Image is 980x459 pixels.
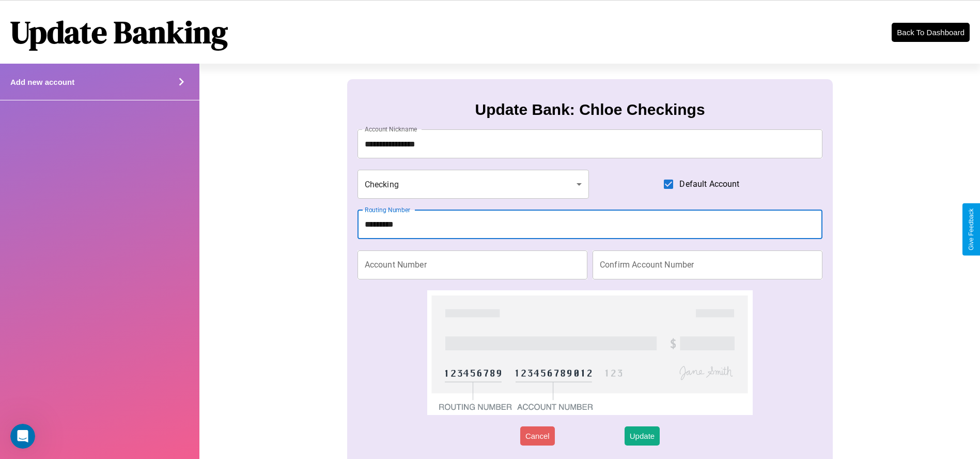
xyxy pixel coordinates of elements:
img: check [427,290,753,415]
button: Back To Dashboard [892,23,970,42]
label: Account Nickname [365,125,417,134]
button: Update [625,426,660,446]
h4: Add new account [10,78,74,86]
iframe: Intercom live chat [10,424,35,449]
span: Default Account [679,178,739,190]
h1: Update Banking [10,11,228,53]
div: Checking [357,170,589,199]
label: Routing Number [365,205,410,214]
div: Give Feedback [968,209,975,250]
h3: Update Bank: Chloe Checkings [475,101,705,119]
button: Cancel [520,426,555,446]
